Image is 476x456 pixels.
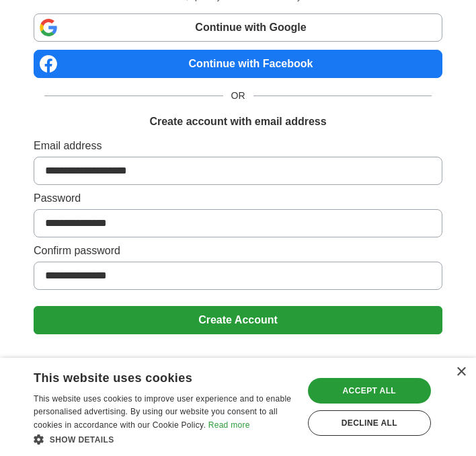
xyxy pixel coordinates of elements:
[149,114,326,130] h1: Create account with email address
[50,435,114,445] span: Show details
[34,138,442,154] label: Email address
[34,306,442,334] button: Create Account
[308,410,431,436] div: Decline all
[34,394,291,430] span: This website uses cookies to improve user experience and to enable personalised advertising. By u...
[308,378,431,404] div: Accept all
[456,367,466,377] div: Close
[34,50,442,78] a: Continue with Facebook
[34,432,295,446] div: Show details
[223,89,253,103] span: OR
[34,190,442,206] label: Password
[208,420,250,430] a: Read more, opens a new window
[189,356,286,370] span: Already registered?
[34,13,442,42] a: Continue with Google
[34,243,442,259] label: Confirm password
[34,366,262,386] div: This website uses cookies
